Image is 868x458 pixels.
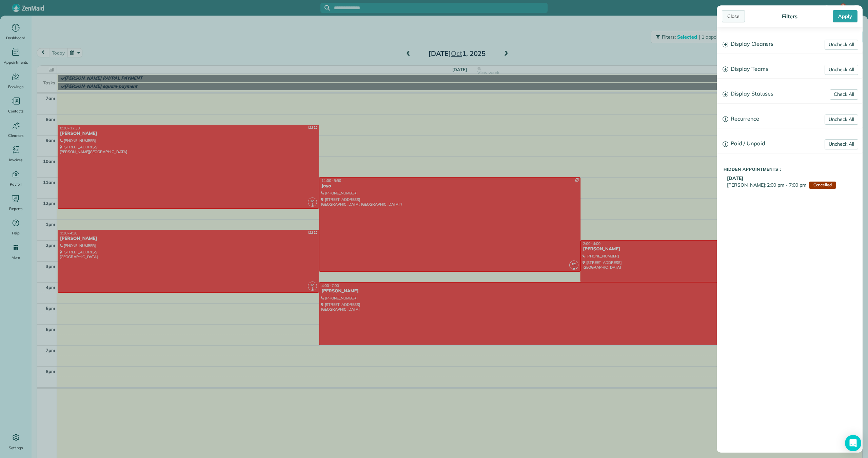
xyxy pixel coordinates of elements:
[727,175,743,181] b: [DATE]
[717,110,862,128] a: Recurrence
[825,40,858,50] a: Uncheck All
[717,135,862,152] a: Paid / Unpaid
[830,89,858,100] a: Check All
[845,435,861,451] div: Open Intercom Messenger
[727,182,806,188] span: [PERSON_NAME]: 2:00 pm - 7:00 pm
[825,65,858,75] a: Uncheck All
[825,114,858,125] a: Uncheck All
[809,182,836,189] span: Cancelled
[780,13,800,20] div: Filters
[825,139,858,149] a: Uncheck All
[717,85,862,103] a: Display Statuses
[833,10,857,22] div: Apply
[717,61,862,78] a: Display Teams
[717,36,862,53] a: Display Cleaners
[724,167,863,171] h5: Hidden Appointments :
[722,10,745,22] div: Close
